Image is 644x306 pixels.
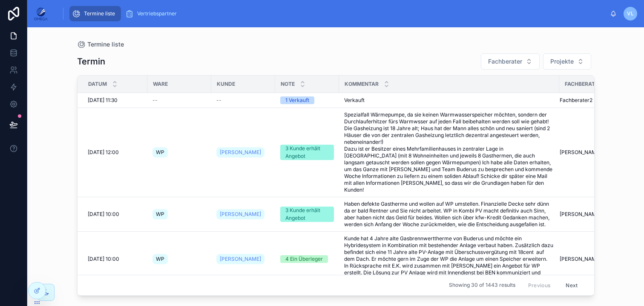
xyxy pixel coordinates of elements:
img: App logo [34,7,48,20]
span: Verkauft [344,97,365,104]
span: Termine liste [87,40,124,49]
div: 4 Ein Überleger [285,255,323,263]
span: -- [216,97,221,104]
span: Datum [88,81,107,87]
span: [DATE] 10:00 [88,211,119,218]
h1: Termin [77,55,105,67]
span: -- [152,97,158,104]
a: Fachberater2 User2 [560,97,632,104]
div: scrollable content [55,4,610,23]
span: Kommentar [345,81,379,87]
a: Verkauft [344,97,554,104]
span: VL [627,10,634,17]
a: -- [216,97,270,104]
a: [PERSON_NAME] [560,256,632,262]
a: Termine liste [69,6,121,21]
span: Vertriebspartner [137,10,177,17]
span: Fachberater [488,57,522,66]
a: [DATE] 10:00 [88,211,142,218]
a: [DATE] 12:00 [88,149,142,156]
a: Spezialfall Wärmepumpe, da sie keinen Warmwasserspeicher möchten, sondern der Durchlauferhitzer f... [344,111,554,193]
span: [DATE] 11:30 [88,97,118,104]
div: 3 Kunde erhält Angebot [285,207,329,222]
span: Fachberater [565,81,601,87]
a: [PERSON_NAME] [216,147,264,157]
span: WP [156,149,164,156]
span: Termine liste [84,10,115,17]
button: Select Button [543,53,591,70]
a: 3 Kunde erhält Angebot [280,207,334,222]
span: Showing 30 of 1443 results [449,282,515,289]
a: WP [152,146,206,159]
span: [PERSON_NAME] [220,149,261,156]
span: [PERSON_NAME] [220,256,261,262]
a: Vertriebspartner [123,6,183,21]
span: [PERSON_NAME] [560,256,601,262]
span: Kunde [217,81,235,87]
a: Haben defekte Gastherme und wollen auf WP umstellen. Finanzielle Decke sehr dünn da er bald Rentn... [344,201,554,228]
div: 3 Kunde erhält Angebot [285,145,329,160]
span: Fachberater2 User2 [560,97,608,104]
span: Projekte [550,57,574,66]
a: [PERSON_NAME] [216,254,264,264]
span: Note [281,81,295,87]
a: 4 Ein Überleger [280,255,334,263]
button: Select Button [481,53,540,70]
a: WP [152,207,206,221]
a: [DATE] 10:00 [88,256,142,262]
span: WP [156,256,164,262]
a: [DATE] 11:30 [88,97,142,104]
span: [DATE] 12:00 [88,149,119,156]
a: 1 Verkauft [280,96,334,104]
a: WP [152,252,206,266]
a: [PERSON_NAME] [216,252,270,266]
span: [DATE] 10:00 [88,256,119,262]
button: Next [560,279,584,292]
span: [PERSON_NAME] [220,211,261,218]
span: Ware [153,81,168,87]
a: [PERSON_NAME] [560,211,632,218]
a: -- [152,97,206,104]
a: [PERSON_NAME] [216,207,270,221]
span: WP [156,211,164,218]
span: [PERSON_NAME] [560,211,601,218]
div: 1 Verkauft [285,96,309,104]
a: Termine liste [77,40,124,49]
span: [PERSON_NAME] [560,149,601,156]
a: 3 Kunde erhält Angebot [280,145,334,160]
a: Kunde hat 4 Jahre alte Gasbrennwerttherme von Buderus und möchte ein Hybridesystem in Kombination... [344,235,554,283]
a: [PERSON_NAME] [216,209,264,219]
a: [PERSON_NAME] [560,149,632,156]
a: [PERSON_NAME] [216,146,270,159]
